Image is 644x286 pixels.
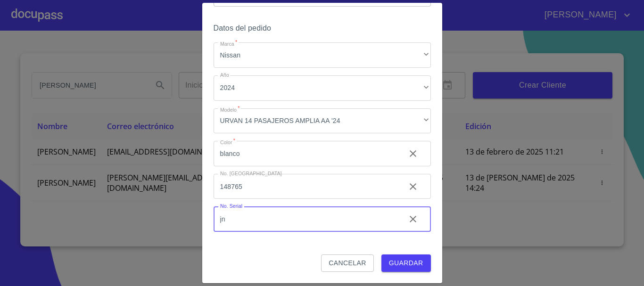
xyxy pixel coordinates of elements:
span: Guardar [389,257,423,269]
div: 2024 [214,75,431,101]
div: URVAN 14 PASAJEROS AMPLIA AA '24 [214,108,431,134]
button: Guardar [381,254,431,272]
span: Cancelar [329,257,366,269]
button: clear input [402,208,424,230]
div: Nissan [214,42,431,68]
button: Cancelar [321,254,373,272]
button: clear input [402,175,424,198]
h6: Datos del pedido [214,22,431,35]
button: clear input [402,142,424,165]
